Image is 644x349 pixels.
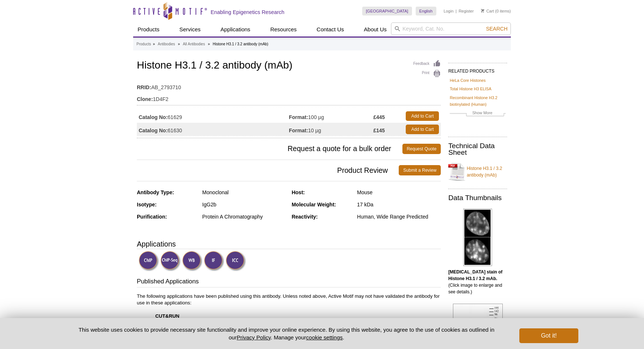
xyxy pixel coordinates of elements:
[66,326,507,341] p: This website uses cookies to provide necessary site functionality and improve your online experie...
[139,127,168,134] strong: Catalog No:
[139,251,159,271] img: ChIP Validated
[137,91,441,103] td: 1D4F2
[289,109,373,123] td: 100 µg
[155,313,179,319] strong: CUT&RUN
[416,7,436,15] a: English
[137,238,441,249] h3: Applications
[137,189,174,195] strong: Antibody Type:
[450,77,485,84] a: HeLa Core Histones
[160,251,181,271] img: ChIP-Seq Validated
[486,26,508,32] span: Search
[456,7,457,15] li: |
[137,277,441,287] h3: Published Applications
[448,195,507,201] h2: Data Thumbnails
[137,60,441,72] h1: Histone H3.1 / 3.2 antibody (mAb)
[481,8,494,14] a: Cart
[448,161,507,183] a: Histone H3.1 / 3.2 antibody (mAb)
[481,9,484,13] img: Your Cart
[137,202,157,207] strong: Isotype:
[413,60,441,68] a: Feedback
[211,9,284,15] h2: Enabling Epigenetics Research
[175,22,205,36] a: Services
[158,41,175,48] a: Antibodies
[292,202,336,207] strong: Molecular Weight:
[137,80,441,91] td: AB_2793710
[306,334,343,341] button: cookie settings
[373,127,385,134] strong: £145
[133,22,164,36] a: Products
[137,96,153,102] strong: Clone:
[484,25,510,32] button: Search
[450,109,506,118] a: Show More
[619,324,637,342] iframe: Intercom live chat
[391,22,511,35] input: Keyword, Cat. No.
[183,41,205,48] a: All Antibodies
[448,269,502,281] b: [MEDICAL_DATA] stain of Histone H3.1 / 3.2 mAb.
[136,41,151,48] a: Products
[362,7,412,15] a: [GEOGRAPHIC_DATA]
[448,63,507,76] h2: RELATED PRODUCTS
[289,123,373,136] td: 10 µg
[448,143,507,156] h2: Technical Data Sheet
[448,269,507,295] p: (Click image to enlarge and see details.)
[202,189,286,196] div: Monoclonal
[406,111,439,121] a: Add to Cart
[413,70,441,78] a: Print
[266,22,301,36] a: Resources
[202,201,286,208] div: IgG2b
[137,214,167,220] strong: Purification:
[226,251,246,271] img: Immunocytochemistry Validated
[289,114,308,121] strong: Format:
[444,8,454,14] a: Login
[139,114,168,121] strong: Catalog No:
[153,42,155,46] li: »
[237,334,271,341] a: Privacy Policy
[357,189,441,196] div: Mouse
[216,22,255,36] a: Applications
[406,125,439,134] a: Add to Cart
[202,213,286,220] div: Protein A Chromatography
[360,22,391,36] a: About Us
[137,109,289,123] td: 61629
[178,42,180,46] li: »
[402,144,441,154] a: Request Quote
[519,328,578,343] button: Got it!
[463,209,492,266] img: Histone H3.1 / 3.2 antibody (mAb) tested by immunofluorescence.
[373,114,385,121] strong: £445
[137,165,399,175] span: Product Review
[182,251,202,271] img: Western Blot Validated
[292,214,318,220] strong: Reactivity:
[312,22,348,36] a: Contact Us
[137,144,402,154] span: Request a quote for a bulk order
[357,213,441,220] div: Human, Wide Range Predicted
[137,84,151,91] strong: RRID:
[208,42,210,46] li: »
[289,127,308,134] strong: Format:
[481,7,511,15] li: (0 items)
[450,85,491,92] a: Total Histone H3 ELISA
[137,123,289,136] td: 61630
[213,42,269,46] li: Histone H3.1 / 3.2 antibody (mAb)
[357,201,441,208] div: 17 kDa
[399,165,441,175] a: Submit a Review
[458,8,474,14] a: Register
[292,189,305,195] strong: Host:
[204,251,224,271] img: Immunofluorescence Validated
[450,94,506,108] a: Recombinant Histone H3.2 biotinylated (Human)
